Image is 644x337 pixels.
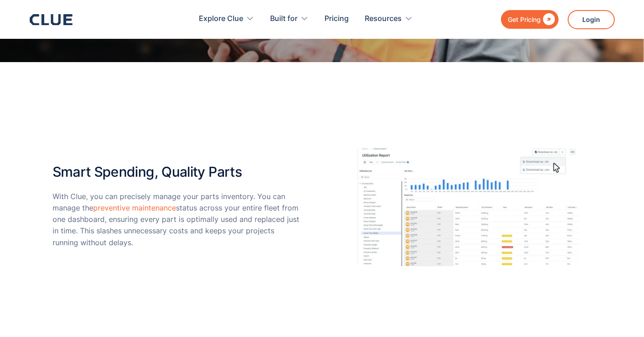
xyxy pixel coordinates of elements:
div: Resources [365,5,402,33]
h2: Smart Spending, Quality Parts [53,155,299,179]
div:  [541,14,555,25]
div: Resources [365,5,413,33]
img: parts-inventory-management-maintenance-dashboard-clue [357,146,580,266]
div: Explore Clue [199,5,243,33]
p: With Clue, you can precisely manage your parts inventory. You can manage the status across your e... [53,191,299,248]
a: Pricing [325,5,349,33]
a: preventive maintenance [93,203,176,212]
a: Get Pricing [501,10,559,29]
div: Explore Clue [199,5,254,33]
div: Built for [270,5,309,33]
div: Built for [270,5,298,33]
a: Login [568,10,615,29]
div: Get Pricing [508,14,541,25]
